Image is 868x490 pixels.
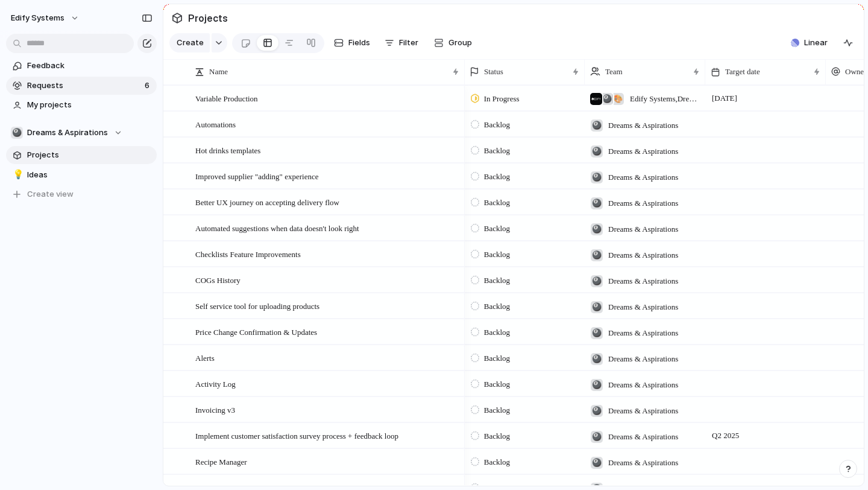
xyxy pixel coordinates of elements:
button: Create [169,33,210,52]
span: Backlog [484,326,510,339]
span: Recipe Manager [195,454,247,468]
span: Dreams & Aspirations [608,327,678,339]
div: 🎱 [601,93,613,105]
div: 🎱 [591,327,603,339]
span: Automated suggestions when data doesn't look right [195,221,359,235]
span: Q2 2025 [709,428,742,443]
span: Invoicing v3 [195,402,235,416]
span: Dreams & Aspirations [608,353,678,365]
span: Owner [845,66,866,78]
span: Checklists Feature Improvements [195,247,301,261]
span: Name [209,66,228,78]
div: 🎱 [591,353,603,365]
span: Dreams & Aspirations [608,171,678,183]
span: Ideas [27,169,153,181]
span: Dreams & Aspirations [608,275,678,287]
span: Dreams & Aspirations [608,431,678,443]
span: My projects [27,99,153,111]
span: Filter [399,37,418,49]
span: Backlog [484,223,510,235]
div: 🎱 [591,301,603,313]
div: 🎱 [591,379,603,391]
span: Self service tool for uploading products [195,299,319,313]
span: Fields [348,37,370,49]
button: Filter [380,33,423,52]
button: 🎱Dreams & Aspirations [6,124,157,142]
span: COGs History [195,273,241,287]
span: Dreams & Aspirations [608,223,678,235]
span: 6 [145,80,152,92]
span: Group [448,37,472,49]
a: My projects [6,96,157,114]
span: In Progress [484,93,520,105]
span: Edify Systems [11,12,64,24]
button: 💡 [11,169,23,181]
span: Dreams & Aspirations [27,127,108,139]
div: 🎱 [591,197,603,209]
span: Hot drinks templates [195,143,260,157]
span: Target date [725,66,760,78]
span: Dreams & Aspirations [608,249,678,261]
span: Backlog [484,378,510,390]
span: Automations [195,117,236,131]
span: Backlog [484,275,510,287]
span: Better UX journey on accepting delivery flow [195,195,339,209]
span: Backlog [484,404,510,416]
div: 🎱 [591,275,603,287]
span: [DATE] [709,91,740,106]
span: Projects [186,7,230,29]
span: Requests [27,80,141,92]
span: Edify Systems , Dreams & Aspirations , Design [630,93,700,105]
span: Dreams & Aspirations [608,405,678,417]
div: 🎱 [591,405,603,417]
a: Feedback [6,57,157,75]
div: 🎱 [591,119,603,132]
span: Linear [804,37,828,49]
span: Backlog [484,430,510,442]
span: Status [484,66,503,78]
span: Backlog [484,171,510,183]
span: Feedback [27,60,153,72]
span: Variable Production [195,91,258,105]
span: Activity Log [195,377,236,390]
div: 🎱 [591,223,603,235]
div: 💡 [13,168,21,182]
div: 🎱 [591,431,603,443]
span: Create [177,37,204,49]
div: 🎱 [591,171,603,183]
button: Linear [786,34,832,52]
span: Improved supplier "adding" experience [195,169,318,183]
button: Fields [329,33,375,52]
div: 🎨 [612,93,624,105]
span: Dreams & Aspirations [608,119,678,132]
span: Dreams & Aspirations [608,457,678,469]
div: 🎱 [591,145,603,157]
span: Create view [27,188,74,200]
a: Projects [6,146,157,164]
span: Backlog [484,456,510,468]
a: Requests6 [6,77,157,95]
span: Backlog [484,249,510,261]
span: Backlog [484,145,510,157]
span: Backlog [484,301,510,313]
button: Edify Systems [5,8,86,28]
span: Alerts [195,351,215,364]
span: Projects [27,149,153,161]
div: 🎱 [591,249,603,261]
span: Implement customer satisfaction survey process + feedback loop [195,428,398,442]
span: Dreams & Aspirations [608,197,678,209]
span: Backlog [484,119,510,131]
span: Dreams & Aspirations [608,301,678,313]
span: Backlog [484,197,510,209]
div: 🎱 [11,127,23,139]
a: 💡Ideas [6,166,157,184]
span: Team [605,66,623,78]
div: 🎱 [591,457,603,469]
span: Dreams & Aspirations [608,379,678,391]
button: Create view [6,185,157,203]
span: Price Change Confirmation & Updates [195,325,317,339]
button: Group [428,33,478,52]
span: Dreams & Aspirations [608,145,678,157]
span: Backlog [484,352,510,364]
